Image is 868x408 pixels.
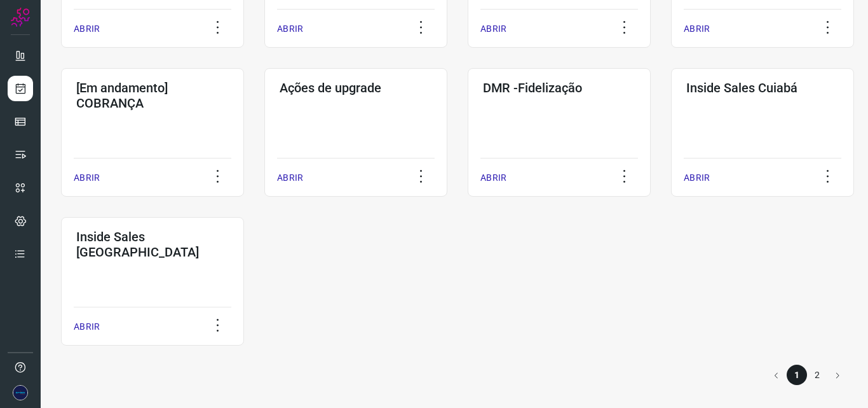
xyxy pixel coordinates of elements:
p: ABRIR [74,22,100,36]
p: ABRIR [74,320,100,334]
p: ABRIR [480,171,506,185]
li: page 1 [787,365,807,385]
p: ABRIR [480,22,506,36]
h3: DMR -Fidelização [483,80,635,95]
h3: Inside Sales [GEOGRAPHIC_DATA] [76,229,229,260]
p: ABRIR [277,22,303,36]
button: Go to next page [827,365,848,385]
button: Go to previous page [766,365,787,385]
img: ec3b18c95a01f9524ecc1107e33c14f6.png [13,385,28,400]
img: Logo [11,8,30,27]
p: ABRIR [277,171,303,185]
li: page 2 [807,365,827,385]
p: ABRIR [684,22,710,36]
h3: [Em andamento] COBRANÇA [76,80,229,111]
h3: Inside Sales Cuiabá [686,80,839,95]
h3: Ações de upgrade [280,80,432,95]
p: ABRIR [684,171,710,185]
p: ABRIR [74,171,100,185]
